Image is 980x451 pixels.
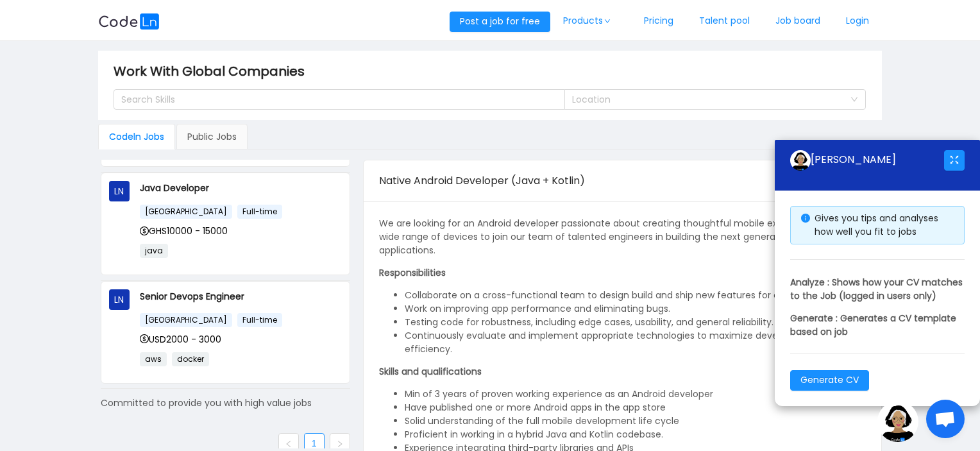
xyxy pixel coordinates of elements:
i: icon: down [850,96,858,105]
span: Full-time [237,205,282,219]
i: icon: info-circle [801,214,810,223]
span: [GEOGRAPHIC_DATA] [140,313,232,327]
i: icon: dollar [140,334,149,343]
i: icon: down [604,18,611,24]
span: LN [114,181,124,201]
p: Java Developer [140,181,342,195]
li: Proficient in working in a hybrid Java and Kotlin codebase. [405,428,866,441]
img: ground.ddcf5dcf.png [877,401,918,442]
span: [GEOGRAPHIC_DATA] [140,205,232,219]
span: java [140,244,168,258]
span: GHS10000 - 15000 [140,225,228,237]
li: Solid understanding of the full mobile development life cycle [405,414,866,428]
div: Location [572,93,844,106]
li: Testing code for robustness, including edge cases, usability, and general reliability. [405,316,866,329]
span: docker [172,352,209,366]
strong: Responsibilities [379,266,446,279]
div: Committed to provide you with high value jobs [101,396,350,410]
div: Public Jobs [176,124,248,149]
img: ground.ddcf5dcf.png [790,150,811,171]
button: icon: fullscreen [944,150,965,171]
span: Gives you tips and analyses how well you fit to jobs [815,212,938,238]
div: Open chat [926,400,965,438]
i: icon: left [285,440,292,448]
span: Work With Global Companies [114,61,312,81]
a: Post a job for free [450,15,550,28]
button: Post a job for free [450,12,550,32]
span: LN [114,289,124,310]
p: Generate : Generates a CV template based on job [790,312,965,339]
strong: Skills and qualifications [379,365,482,378]
span: Native Android Developer (Java + Kotlin) [379,173,585,188]
span: Full-time [237,313,282,327]
div: Codeln Jobs [98,124,175,149]
li: Have published one or more Android apps in the app store [405,401,866,414]
li: Work on improving app performance and eliminating bugs. [405,302,866,316]
i: icon: right [336,440,344,448]
button: Generate CV [790,370,869,391]
p: Senior Devops Engineer [140,289,342,303]
span: aws [140,352,167,366]
span: USD2000 - 3000 [140,333,221,346]
img: logobg.f302741d.svg [98,13,160,30]
li: Min of 3 years of proven working experience as an Android developer [405,387,866,401]
li: Collaborate on a cross-functional team to design build and ship new features for our Android apps. [405,289,866,302]
p: Analyze : Shows how your CV matches to the Job (logged in users only) [790,276,965,303]
div: [PERSON_NAME] [790,150,944,171]
p: We are looking for an Android developer passionate about creating thoughtful mobile experiences o... [379,217,866,257]
i: icon: dollar [140,226,149,235]
li: Continuously evaluate and implement appropriate technologies to maximize development efficiency. [405,329,866,356]
div: Search Skills [121,93,546,106]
